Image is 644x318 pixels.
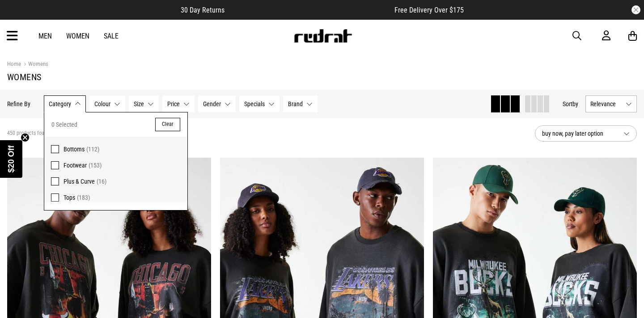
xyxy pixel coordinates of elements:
button: Close teaser [21,133,30,142]
span: Category [49,100,71,107]
button: Specials [239,95,280,112]
p: Refine By [7,100,30,107]
span: $20 Off [7,145,16,172]
button: Colour [89,95,125,112]
span: Gender [203,100,221,107]
button: Brand [283,95,318,112]
span: by [572,100,578,107]
span: 30 Day Returns [181,6,225,14]
span: Specials [244,100,265,107]
button: Price [162,95,195,112]
button: buy now, pay later option [535,125,637,142]
button: Size [129,95,159,112]
span: Tops [64,194,75,201]
span: (16) [97,178,106,185]
a: Home [7,60,21,67]
div: Category [44,112,188,211]
a: Womens [21,60,48,69]
button: Gender [198,95,236,112]
button: Clear [155,118,180,131]
button: Category [44,95,86,112]
a: Men [38,32,52,40]
span: (183) [77,194,90,201]
button: Sortby [563,99,578,109]
span: 0 Selected [51,119,77,130]
span: (112) [86,146,99,153]
iframe: Customer reviews powered by Trustpilot [242,5,377,14]
span: (153) [89,162,102,169]
span: 450 products found [7,130,50,137]
span: Brand [288,100,303,107]
span: Plus & Curve [64,178,95,185]
span: Size [134,100,144,107]
h1: Womens [7,72,637,82]
span: Price [167,100,180,107]
span: Footwear [64,162,87,169]
button: Relevance [585,95,637,112]
button: Open LiveChat chat widget [7,4,34,30]
span: Bottoms [64,146,85,153]
span: Free Delivery Over $175 [394,6,464,14]
a: Sale [104,32,119,40]
a: Women [66,32,89,40]
span: Colour [94,100,110,107]
span: Relevance [590,100,622,107]
img: Redrat logo [293,29,352,43]
span: buy now, pay later option [542,128,616,139]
